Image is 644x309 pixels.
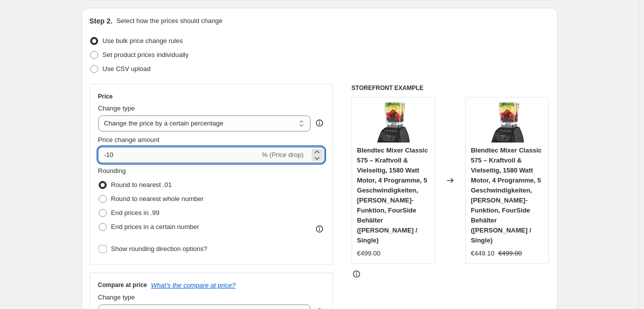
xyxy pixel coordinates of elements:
[111,181,172,188] span: Round to nearest .01
[98,92,113,100] h3: Price
[151,281,236,289] button: What's the compare at price?
[98,147,260,163] input: -15
[111,195,204,202] span: Round to nearest whole number
[116,16,222,26] p: Select how the prices should change
[471,146,542,244] span: Blendtec Mixer Classic 575 – Kraftvoll & Vielseitig, 1580 Watt Motor, 4 Programme, 5 Geschwindigk...
[111,209,160,216] span: End prices in .99
[357,146,428,244] span: Blendtec Mixer Classic 575 – Kraftvoll & Vielseitig, 1580 Watt Motor, 4 Programme, 5 Geschwindigk...
[262,151,303,158] span: % (Price drop)
[111,223,199,230] span: End prices in a certain number
[98,104,135,112] span: Change type
[111,245,207,252] span: Show rounding direction options?
[103,37,183,44] span: Use bulk price change rules
[98,167,126,174] span: Rounding
[498,248,522,258] strike: €499.00
[314,118,325,128] div: help
[103,65,151,72] span: Use CSV upload
[487,102,527,142] img: 81-ly5XTFLL_80x.jpg
[98,293,135,301] span: Change type
[357,248,381,258] div: €499.00
[90,16,113,26] h2: Step 2.
[471,248,494,258] div: €449.10
[352,84,549,92] h6: STOREFRONT EXAMPLE
[103,51,189,58] span: Set product prices individually
[373,102,413,142] img: 81-ly5XTFLL_80x.jpg
[98,281,147,289] h3: Compare at price
[98,136,160,143] span: Price change amount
